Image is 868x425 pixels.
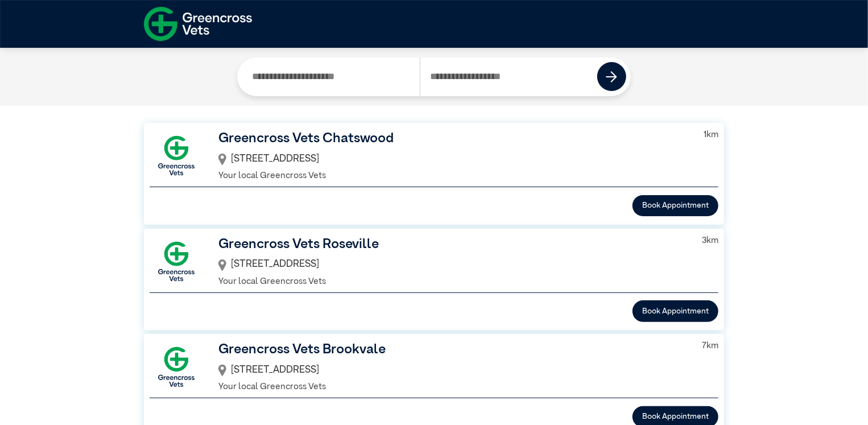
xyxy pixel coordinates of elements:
img: GX-Square.png [150,129,203,183]
div: [STREET_ADDRESS] [218,360,687,381]
div: [STREET_ADDRESS] [218,149,688,170]
div: [STREET_ADDRESS] [218,254,687,275]
h3: Greencross Vets Roseville [218,234,687,255]
input: Search by Postcode [420,57,598,96]
p: Your local Greencross Vets [218,275,687,288]
h3: Greencross Vets Brookvale [218,340,687,360]
img: f-logo [144,3,252,45]
p: Your local Greencross Vets [218,381,687,394]
button: Book Appointment [633,195,718,216]
input: Search by Clinic Name [242,57,419,96]
img: GX-Square.png [150,340,203,394]
h3: Greencross Vets Chatswood [218,129,688,149]
p: 3 km [702,234,718,247]
p: 7 km [702,340,718,353]
button: Book Appointment [633,300,718,321]
img: GX-Square.png [150,235,203,288]
p: Your local Greencross Vets [218,170,688,183]
p: 1 km [704,129,718,142]
img: icon-right [606,71,617,82]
